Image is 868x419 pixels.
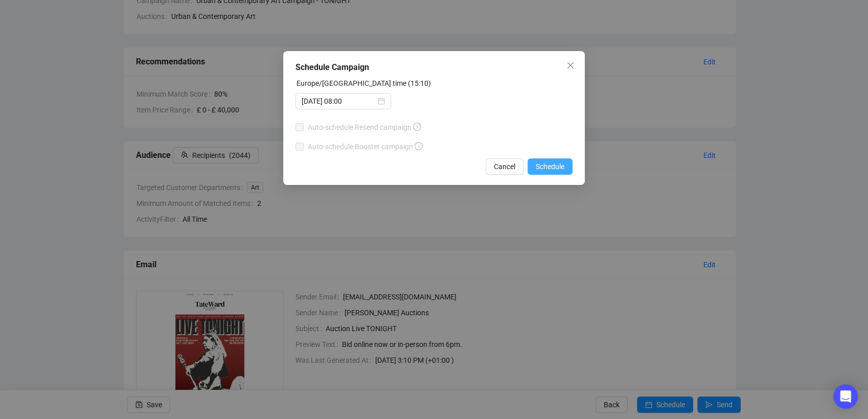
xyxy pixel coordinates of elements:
[494,161,515,172] span: Cancel
[833,384,858,409] div: Open Intercom Messenger
[528,158,573,175] button: Schedule
[536,161,564,172] span: Schedule
[562,57,579,74] button: Close
[302,96,376,107] input: Select date
[566,61,575,69] span: close
[295,61,573,74] div: Schedule Campaign
[296,79,431,87] label: Europe/London time (15:10)
[415,142,423,150] span: info-circle
[304,122,425,133] span: Auto-schedule Resend campaign
[413,123,421,131] span: info-circle
[304,141,427,152] span: Auto-schedule Booster campaign
[486,158,523,175] button: Cancel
